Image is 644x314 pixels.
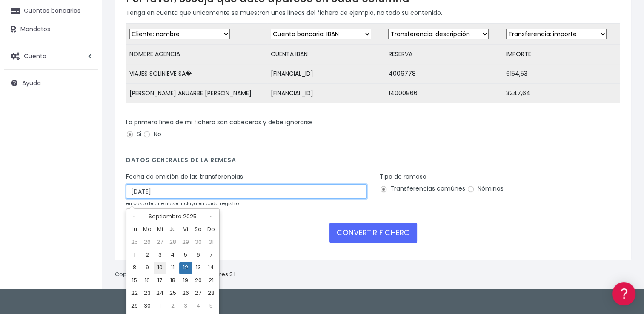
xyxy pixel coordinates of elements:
td: 4 [192,300,205,313]
a: Mandatos [4,20,98,38]
td: 22 [128,287,141,300]
div: Facturación [9,169,162,177]
a: Ayuda [4,74,98,92]
td: 16 [141,274,154,287]
button: CONVERTIR FICHERO [329,223,417,243]
p: Tenga en cuenta que únicamente se muestran unas líneas del fichero de ejemplo, no todo su contenido. [126,8,620,17]
small: en caso de que no se incluya en cada registro [126,200,239,207]
span: Cuenta [24,51,46,60]
td: 29 [128,300,141,313]
label: La primera línea de mi fichero son cabeceras y debe ignorarse [126,118,313,127]
a: General [9,183,162,196]
th: Septiembre 2025 [141,211,205,223]
td: 14 [205,262,218,274]
td: 6 [192,249,205,262]
td: 4 [166,249,179,262]
td: 2 [166,300,179,313]
th: Sa [192,223,205,236]
td: 26 [141,236,154,249]
td: 3247,64 [503,84,620,103]
a: API [9,217,162,231]
label: Tipo de remesa [380,172,426,181]
td: 2 [141,249,154,262]
td: 28 [205,287,218,300]
th: Ma [141,223,154,236]
td: 23 [141,287,154,300]
td: 14000866 [385,84,502,103]
td: 20 [192,274,205,287]
td: 30 [192,236,205,249]
td: 31 [205,236,218,249]
a: Formatos [9,108,162,121]
th: Ju [166,223,179,236]
a: Problemas habituales [9,121,162,134]
label: Fecha de emisión de las transferencias [126,172,243,181]
td: 27 [192,287,205,300]
th: Mi [154,223,166,236]
td: NOMBRE AGENCIA [126,45,267,64]
td: VIAJES SOLINIEVE SA� [126,64,267,84]
a: Videotutoriales [9,134,162,147]
a: Cuentas bancarias [4,2,98,20]
td: 1 [128,249,141,262]
th: Lu [128,223,141,236]
td: 12 [179,262,192,274]
th: « [128,211,141,223]
td: IMPORTE [503,45,620,64]
h4: Datos generales de la remesa [126,157,620,168]
div: Información general [9,59,162,67]
td: 13 [192,262,205,274]
td: 6154,53 [503,64,620,84]
td: 11 [166,262,179,274]
td: 9 [141,262,154,274]
span: Ayuda [22,79,41,87]
a: Información general [9,72,162,86]
td: 19 [179,274,192,287]
a: Perfiles de empresas [9,147,162,160]
td: RESERVA [385,45,502,64]
td: 28 [166,236,179,249]
button: Contáctanos [9,228,162,243]
td: 30 [141,300,154,313]
th: Vi [179,223,192,236]
td: 10 [154,262,166,274]
td: 7 [205,249,218,262]
td: 24 [154,287,166,300]
label: No [143,130,161,139]
th: Do [205,223,218,236]
td: CUENTA IBAN [267,45,385,64]
div: Programadores [9,204,162,212]
td: 4006778 [385,64,502,84]
td: 8 [128,262,141,274]
td: [FINANCIAL_ID] [267,64,385,84]
label: Transferencias comúnes [380,184,465,193]
td: [PERSON_NAME] ANUARBE [PERSON_NAME] [126,84,267,103]
label: Si [126,130,141,139]
td: [FINANCIAL_ID] [267,84,385,103]
td: 5 [205,300,218,313]
div: Convertir ficheros [9,94,162,102]
td: 3 [179,300,192,313]
td: 18 [166,274,179,287]
td: 25 [128,236,141,249]
p: Copyright © 2025 . [115,270,239,279]
td: 26 [179,287,192,300]
label: Nóminas [467,184,504,193]
a: Cuenta [4,47,98,65]
td: 15 [128,274,141,287]
td: 5 [179,249,192,262]
td: 27 [154,236,166,249]
td: 17 [154,274,166,287]
td: 29 [179,236,192,249]
td: 1 [154,300,166,313]
td: 21 [205,274,218,287]
a: POWERED BY ENCHANT [117,245,164,253]
td: 3 [154,249,166,262]
td: 25 [166,287,179,300]
th: » [205,211,218,223]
